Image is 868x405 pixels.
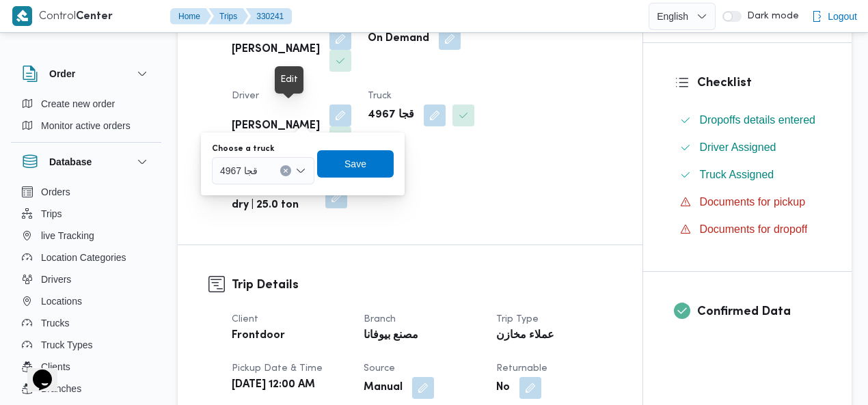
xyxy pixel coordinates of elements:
[12,6,32,26] img: X8yXhbKr1z7QwAAAABJRU5ErkJggg==
[699,112,815,128] span: Dropoffs details entered
[170,8,211,25] button: Home
[16,203,156,225] button: Trips
[41,315,69,331] span: Trucks
[232,315,258,324] span: Client
[699,141,776,153] span: Driver Assigned
[41,184,70,200] span: Orders
[16,225,156,247] button: live Tracking
[41,96,115,112] span: Create new order
[16,378,156,400] button: Branches
[245,8,292,25] button: 330241
[49,154,92,170] h3: Database
[16,115,156,137] button: Monitor active orders
[344,156,366,172] span: Save
[699,114,815,126] span: Dropoffs details entered
[22,154,150,170] button: Database
[232,181,316,214] b: trella | opened | dry | 25.0 ton
[41,337,92,353] span: Truck Types
[742,11,799,22] span: Dark mode
[16,356,156,378] button: Clients
[49,66,75,82] h3: Order
[364,328,418,344] b: مصنع بيوفانا
[496,380,510,396] b: No
[208,8,248,25] button: Trips
[317,150,394,178] button: Save
[41,227,94,244] span: live Tracking
[364,364,395,373] span: Source
[41,293,82,309] span: Locations
[41,117,131,134] span: Monitor active orders
[232,92,259,100] span: Driver
[76,12,113,22] b: Center
[220,163,258,178] span: قجا 4967
[699,139,776,156] span: Driver Assigned
[496,364,547,373] span: Returnable
[41,249,126,266] span: Location Categories
[496,328,554,344] b: عملاء مخازن
[41,206,62,222] span: Trips
[675,137,821,158] button: Driver Assigned
[41,271,71,288] span: Drivers
[16,268,156,290] button: Drivers
[697,303,821,321] h3: Confirmed Data
[232,328,285,344] b: Frontdoor
[675,109,821,131] button: Dropoffs details entered
[232,42,320,58] b: [PERSON_NAME]
[16,290,156,312] button: Locations
[699,223,807,235] span: Documents for dropoff
[496,315,539,324] span: Trip Type
[368,92,392,100] span: Truck
[675,191,821,213] button: Documents for pickup
[22,66,150,82] button: Order
[699,169,774,180] span: Truck Assigned
[368,31,429,47] b: On Demand
[232,276,612,294] h3: Trip Details
[280,165,291,176] button: Clear input
[699,194,805,210] span: Documents for pickup
[16,247,156,268] button: Location Categories
[11,93,161,142] div: Order
[675,164,821,186] button: Truck Assigned
[280,72,298,88] div: Edit
[16,181,156,203] button: Orders
[699,221,807,238] span: Documents for dropoff
[368,107,414,124] b: قجا 4967
[212,143,274,154] label: Choose a truck
[828,8,857,25] span: Logout
[16,334,156,356] button: Truck Types
[16,312,156,334] button: Trucks
[697,74,821,92] h3: Checklist
[14,350,57,391] iframe: chat widget
[16,93,156,115] button: Create new order
[675,219,821,240] button: Documents for dropoff
[41,380,81,397] span: Branches
[699,167,774,183] span: Truck Assigned
[699,196,805,208] span: Documents for pickup
[295,165,306,176] button: Open list of options
[232,118,320,135] b: [PERSON_NAME]
[364,380,403,396] b: Manual
[364,315,396,324] span: Branch
[232,377,315,393] b: [DATE] 12:00 AM
[806,3,863,30] button: Logout
[232,364,323,373] span: Pickup date & time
